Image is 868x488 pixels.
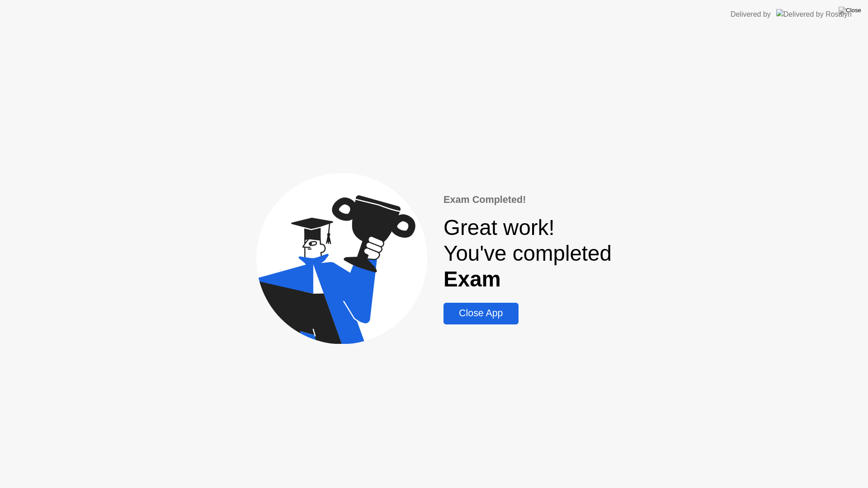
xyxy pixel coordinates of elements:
div: Delivered by [731,9,771,20]
img: Close [839,7,861,14]
div: Close App [446,308,515,319]
button: Close App [443,303,518,324]
img: Delivered by Rosalyn [776,9,852,19]
b: Exam [443,267,501,291]
div: Great work! You've completed [443,215,612,292]
div: Exam Completed! [443,192,612,207]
